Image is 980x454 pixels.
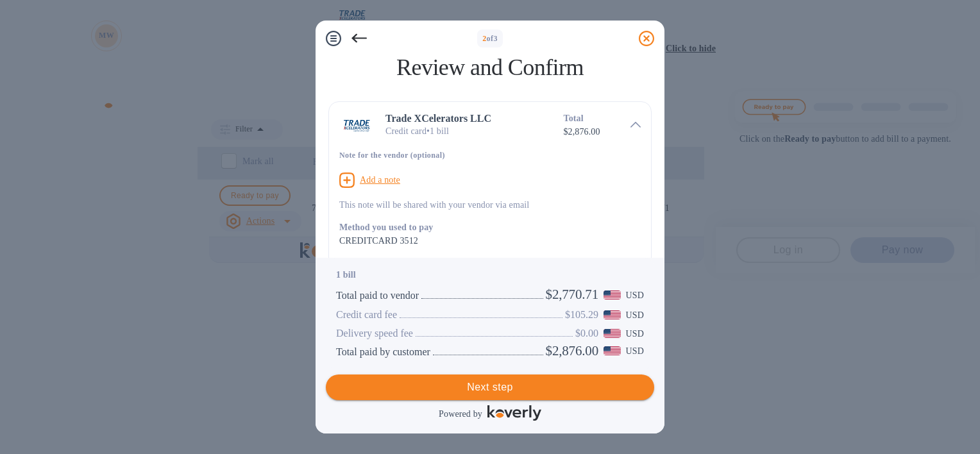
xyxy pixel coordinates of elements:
[339,234,630,248] div: CREDITCARD 3512
[336,290,419,302] h3: Total paid to vendor
[575,328,598,340] h3: $0.00
[326,374,654,400] button: Next step
[916,392,980,454] iframe: Chat Widget
[604,290,621,299] img: USD
[339,223,433,232] b: Method you used to pay
[482,34,498,43] b: of 3
[563,125,620,139] p: $2,876.00
[385,113,491,124] b: Trade XCelerators LLC
[385,124,553,138] p: Credit card • 1 bill
[546,287,598,303] h2: $2,770.71
[604,310,621,319] img: USD
[563,113,583,123] b: Total
[626,308,644,322] p: USD
[336,380,644,395] span: Next step
[626,289,644,302] p: USD
[626,327,644,340] p: USD
[604,329,621,338] img: USD
[626,344,644,358] p: USD
[565,309,598,321] h3: $105.29
[439,407,482,421] p: Powered by
[546,343,598,359] h2: $2,876.00
[360,175,400,185] u: Add a note
[339,151,445,160] b: Note for the vendor (optional)
[336,270,356,280] b: 1 bill
[336,328,413,340] h3: Delivery speed fee
[487,405,541,421] img: Logo
[339,112,641,212] div: Trade XCelerators LLCCredit card•1 billTotal$2,876.00Note for the vendor (optional)Add a noteThis...
[482,34,486,43] span: 2
[336,309,397,321] h3: Credit card fee
[604,346,621,355] img: USD
[326,54,654,81] h1: Review and Confirm
[336,346,430,358] h3: Total paid by customer
[339,198,641,212] p: This note will be shared with your vendor via email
